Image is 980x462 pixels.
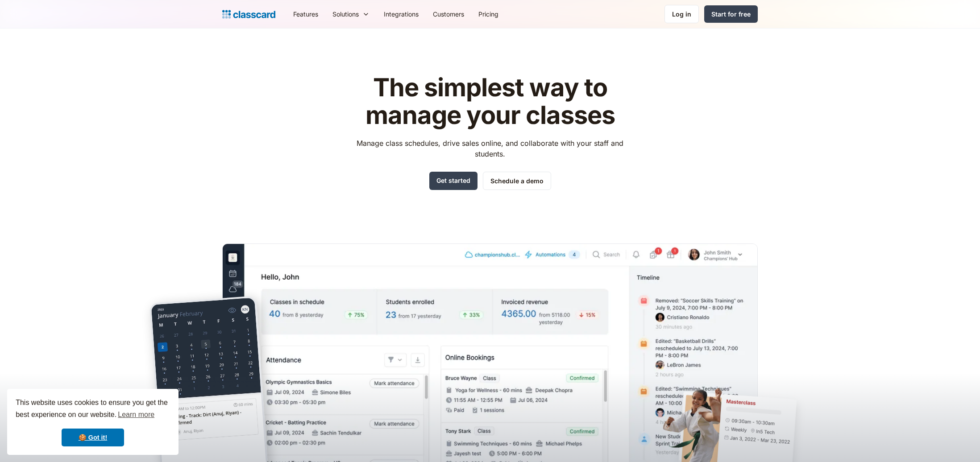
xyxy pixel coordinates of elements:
[7,389,179,455] div: cookieconsent
[116,408,156,421] a: learn more about cookies
[471,4,506,24] a: Pricing
[483,172,551,190] a: Schedule a demo
[711,9,751,19] div: Start for free
[332,9,359,19] div: Solutions
[349,138,632,159] p: Manage class schedules, drive sales online, and collaborate with your staff and students.
[672,9,691,19] div: Log in
[349,74,632,129] h1: The simplest way to manage your classes
[16,397,170,421] span: This website uses cookies to ensure you get the best experience on our website.
[286,4,325,24] a: Features
[377,4,426,24] a: Integrations
[429,172,478,190] a: Get started
[62,429,124,446] a: dismiss cookie message
[664,5,699,23] a: Log in
[222,8,275,21] a: home
[704,5,758,23] a: Start for free
[325,4,377,24] div: Solutions
[426,4,471,24] a: Customers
